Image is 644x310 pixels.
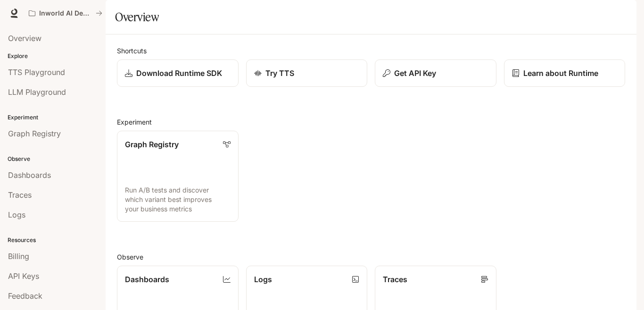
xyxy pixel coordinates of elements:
p: Traces [383,274,407,285]
p: Inworld AI Demos [39,9,92,17]
p: Learn about Runtime [523,67,598,79]
p: Logs [254,274,272,285]
button: All workspaces [25,4,107,23]
p: Download Runtime SDK [136,67,222,79]
p: Run A/B tests and discover which variant best improves your business metrics [125,185,231,214]
a: Learn about Runtime [504,59,626,87]
h1: Overview [115,8,159,26]
h2: Shortcuts [117,46,625,56]
p: Dashboards [125,274,169,285]
h2: Observe [117,252,625,262]
h2: Experiment [117,117,625,127]
p: Graph Registry [125,139,179,150]
a: Try TTS [246,59,368,87]
p: Get API Key [394,67,436,79]
p: Try TTS [265,67,294,79]
button: Get API Key [375,59,496,87]
a: Download Runtime SDK [117,59,239,87]
a: Graph RegistryRun A/B tests and discover which variant best improves your business metrics [117,131,239,222]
